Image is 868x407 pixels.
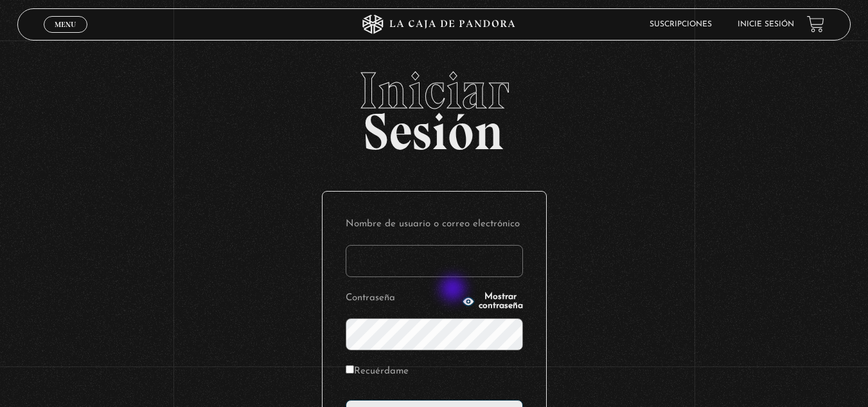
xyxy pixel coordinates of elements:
a: View your shopping cart [807,15,824,33]
label: Contraseña [346,289,458,309]
span: Menu [55,21,76,28]
label: Recuérdame [346,362,409,382]
button: Mostrar contraseña [462,293,523,311]
input: Recuérdame [346,365,354,374]
h2: Sesión [17,65,851,147]
a: Inicie sesión [738,21,794,28]
span: Iniciar [17,65,851,116]
label: Nombre de usuario o correo electrónico [346,215,523,235]
span: Mostrar contraseña [479,293,523,311]
span: Cerrar [50,31,80,40]
a: Suscripciones [650,21,712,28]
